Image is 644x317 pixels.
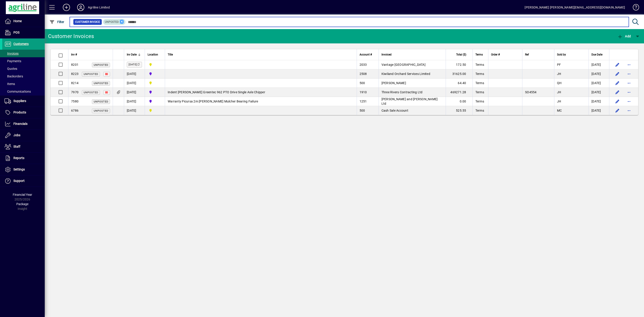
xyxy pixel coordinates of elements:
a: Financials [2,118,45,130]
span: Terms [475,81,484,85]
a: Staff [2,141,45,152]
span: 8214 [71,81,78,85]
span: 2508 [360,72,367,76]
span: Items [4,82,15,86]
a: POS [2,27,45,38]
div: Due Date [591,52,606,57]
a: Items [2,80,45,88]
button: More options [625,107,633,114]
span: Gore [148,99,162,104]
span: 6786 [71,109,78,112]
span: Kiwiland Orchard Services Limited [381,72,430,76]
span: Title [168,52,173,57]
span: Indent [PERSON_NAME] Greentec 962 PTO Drive Single Axle Chipper [168,90,265,94]
td: 64.40 [446,79,472,88]
span: Payments [4,59,21,63]
span: Cash Sale Account [381,109,408,112]
span: Invoiced [381,52,392,57]
span: Unposted [94,109,108,112]
td: 0.00 [446,97,472,106]
span: Location [148,52,158,57]
button: Add [616,32,632,40]
button: More options [625,79,633,87]
mat-chip: Customer Invoice Status: Unposted [103,19,126,25]
button: Edit [614,98,621,105]
span: Support [13,179,25,183]
span: Dargaville [148,108,162,113]
span: Unposted [84,91,98,94]
span: 1251 [360,100,367,103]
div: Sold by [557,52,586,57]
span: Home [13,19,22,23]
button: Edit [614,79,621,87]
span: Filter [49,20,64,24]
a: Suppliers [2,96,45,107]
a: Products [2,107,45,118]
a: Quotes [2,65,45,72]
span: Unposted [94,64,108,66]
a: Communications [2,88,45,95]
span: Unposted [84,73,98,76]
span: Communications [4,90,31,93]
div: Invoiced [381,52,443,57]
span: Unposted [105,20,119,23]
td: [DATE] [124,79,145,88]
span: JH [557,72,561,76]
div: [PERSON_NAME] [PERSON_NAME][EMAIL_ADDRESS][DOMAIN_NAME] [525,4,625,11]
a: Home [2,16,45,27]
td: [DATE] [589,88,609,97]
span: Financial Year [13,193,32,196]
span: QH [557,81,562,85]
span: Three Rivers Contracting Ltd [381,90,423,94]
span: Terms [475,100,484,103]
span: Ref [525,52,529,57]
td: [DATE] [589,69,609,79]
button: More options [625,98,633,105]
span: Jobs [13,133,20,137]
button: Edit [614,89,621,96]
span: Customers [13,42,29,46]
span: Inv # [71,52,77,57]
button: Edit [614,61,621,68]
a: Knowledge Base [629,1,638,15]
span: 7970 [71,90,78,94]
span: Terms [475,90,484,94]
a: Payments [2,57,45,65]
span: Terms [475,63,484,66]
span: 500 [360,81,365,85]
span: Products [13,111,26,114]
td: [DATE] [124,88,145,97]
div: Account # [360,52,376,57]
div: Order # [491,52,520,57]
span: Financials [13,122,28,126]
div: Agriline Limited [88,4,110,11]
div: Total ($) [449,52,470,57]
span: Terms [475,52,483,57]
span: 2033 [360,63,367,66]
span: 8223 [71,72,78,76]
span: Quotes [4,67,17,70]
td: [DATE] [589,106,609,115]
td: [DATE] [124,69,145,79]
span: 8201 [71,63,78,66]
button: Profile [74,3,88,11]
span: Terms [475,72,484,76]
span: POS [13,31,19,34]
span: Due Date [591,52,602,57]
span: Sold by [557,52,566,57]
span: Unposted [94,100,108,103]
button: More options [625,61,633,68]
td: [DATE] [589,97,609,106]
span: MC [557,109,562,112]
span: Terms [475,109,484,112]
span: Add [617,34,631,38]
span: Account # [360,52,372,57]
button: More options [625,70,633,77]
button: Filter [48,18,66,26]
span: Invoices [4,52,19,55]
span: JH [557,90,561,94]
button: More options [625,89,633,96]
span: Backorders [4,74,23,78]
span: Order # [491,52,500,57]
span: [PERSON_NAME] and [PERSON_NAME] Ltd [381,97,438,105]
